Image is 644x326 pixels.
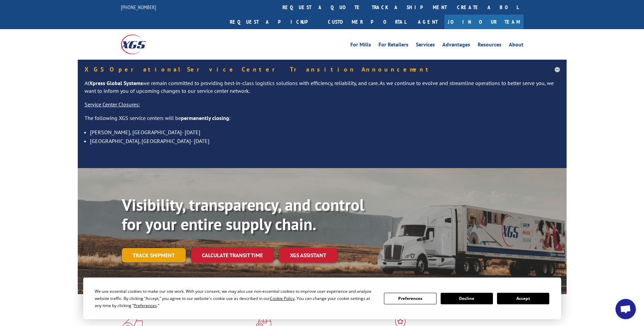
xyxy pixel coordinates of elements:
div: We use essential cookies to make our site work. With your consent, we may also use non-essential ... [95,288,376,309]
a: About [509,42,523,49]
p: The following XGS service centers will be : [85,114,560,128]
a: Request a pickup [225,15,323,29]
li: [GEOGRAPHIC_DATA], [GEOGRAPHIC_DATA]- [DATE] [90,137,560,145]
a: Calculate transit time [191,248,274,263]
a: For Mills [350,42,371,49]
button: Decline [441,293,493,304]
span: Cookie Policy [270,296,295,301]
h5: XGS Operational Service Center Transition Announcement [85,66,560,73]
button: Preferences [384,293,436,304]
a: Resources [478,42,501,49]
b: Visibility, transparency, and control for your entire supply chain. [122,194,364,235]
u: Service Center Closures: [85,101,140,108]
a: [PHONE_NUMBER] [121,4,156,11]
a: Agent [411,15,444,29]
div: Cookie Consent Prompt [83,278,561,319]
a: Services [416,42,435,49]
strong: permanently closing [181,115,229,121]
a: Advantages [442,42,470,49]
p: At we remain committed to providing best-in-class logistics solutions with efficiency, reliabilit... [85,79,560,101]
span: Preferences [134,303,157,308]
button: Accept [497,293,549,304]
a: Join Our Team [444,15,523,29]
li: [PERSON_NAME], [GEOGRAPHIC_DATA]- [DATE] [90,128,560,137]
a: Track shipment [122,248,186,262]
a: XGS ASSISTANT [279,248,337,263]
a: Customer Portal [323,15,411,29]
strong: Xpress Global Systems [89,80,143,86]
a: For Retailers [379,42,408,49]
a: Open chat [615,299,636,319]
